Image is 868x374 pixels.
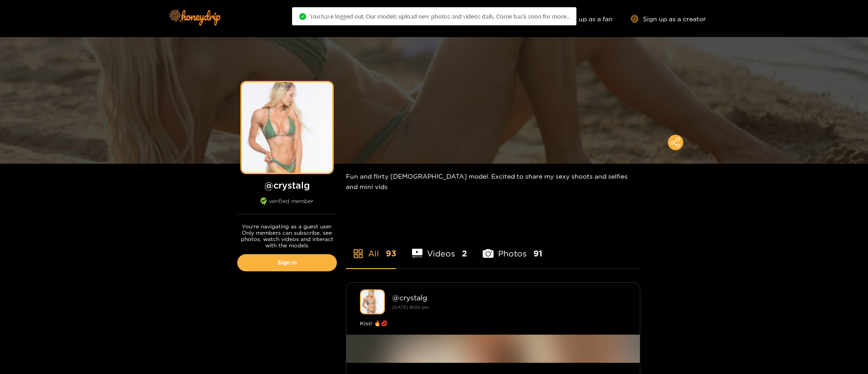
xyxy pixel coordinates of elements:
span: appstore [353,248,364,259]
span: You have logged out. Our models upload new photos and videos daily. Come back soon for more.. [310,13,569,20]
div: @ crystalg [392,294,626,302]
small: [DATE] 18:00 pm [392,305,429,310]
a: Sign in [237,254,337,271]
span: 91 [533,248,542,259]
li: Photos [483,227,542,268]
span: check-circle [299,13,306,20]
span: 2 [462,248,467,259]
span: 93 [386,248,396,259]
li: Videos [412,227,467,268]
a: Sign up as a creator [631,15,706,23]
a: Sign up as a fan [551,15,613,23]
div: verified member [237,198,337,214]
img: crystalg [360,289,385,314]
h1: @ crystalg [237,180,337,191]
li: All [346,227,396,268]
div: Fun and flirty [DEMOGRAPHIC_DATA] model. Excited to share my sexy shoots and selfies and mini vids [346,164,640,199]
p: You're navigating as a guest user. Only members can subscribe, see photos, watch videos and inter... [237,223,337,249]
div: Kiss! 🔥💋 [360,319,626,328]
